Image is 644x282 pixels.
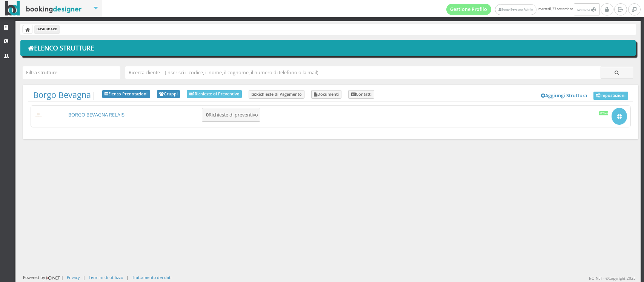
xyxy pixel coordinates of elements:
a: Impostazioni [593,92,628,100]
a: Trattamento dei dati [132,274,172,280]
div: Powered by | [23,274,63,281]
a: Aggiungi Struttura [537,90,592,101]
button: 0Richieste di preventivo [202,108,260,122]
div: | [83,274,85,280]
div: | [126,274,129,280]
a: Elenco Prenotazioni [102,90,150,98]
a: Richieste di Pagamento [249,90,304,99]
a: Richieste di Preventivo [187,90,242,98]
div: Attiva [599,111,609,115]
b: 0 [206,112,209,118]
h5: Richieste di preventivo [204,112,258,118]
h1: Elenco Strutture [26,42,631,55]
a: Privacy [67,274,80,280]
a: Gestione Profilo [446,4,492,15]
img: 51bacd86f2fc11ed906d06074585c59a_max100.png [34,113,43,117]
button: Notifiche [574,3,599,15]
a: Documenti [311,90,342,99]
a: Termini di utilizzo [89,274,123,280]
a: Borgo Bevagna [33,89,91,100]
input: Filtra strutture [23,66,120,79]
img: ionet_small_logo.png [45,275,61,281]
span: | [33,90,95,100]
img: BookingDesigner.com [5,1,82,16]
a: Contatti [348,90,374,99]
input: Ricerca cliente - (inserisci il codice, il nome, il cognome, il numero di telefono o la mail) [125,66,601,79]
a: Borgo Bevagna Admin [495,4,536,15]
li: Dashboard [35,25,59,34]
span: martedì, 23 settembre [446,3,601,15]
a: Gruppi [157,90,180,98]
a: BORGO BEVAGNA RELAIS [68,112,124,118]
